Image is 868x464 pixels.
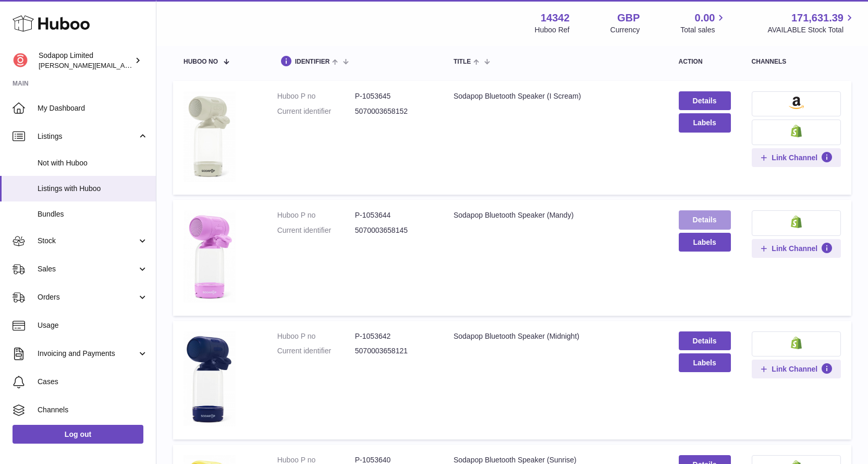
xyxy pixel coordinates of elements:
a: Details [679,91,731,110]
a: Details [679,331,731,350]
button: Labels [679,113,731,132]
span: Stock [38,236,137,246]
strong: GBP [617,11,640,25]
div: action [679,58,731,65]
dd: 5070003658121 [355,346,433,356]
img: Sodapop Bluetooth Speaker (Mandy) [184,210,236,302]
span: 171,631.39 [791,11,843,25]
span: Not with Huboo [38,158,148,168]
span: Sales [38,264,137,274]
img: shopify-small.png [791,125,802,137]
img: Sodapop Bluetooth Speaker (Midnight) [184,331,236,427]
div: channels [752,58,841,65]
dd: P-1053645 [355,91,433,101]
div: Sodapop Limited [39,51,132,70]
div: Sodapop Bluetooth Speaker (I Scream) [454,91,658,101]
span: Channels [38,405,148,415]
span: Total sales [680,25,727,35]
button: Labels [679,233,731,252]
dd: P-1053642 [355,331,433,341]
strong: 14342 [541,11,570,25]
button: Link Channel [752,239,841,258]
div: Sodapop Bluetooth Speaker (Mandy) [454,210,658,220]
dd: P-1053644 [355,210,433,220]
img: Sodapop Bluetooth Speaker (I Scream) [184,91,236,182]
dt: Current identifier [277,106,355,116]
dd: 5070003658145 [355,225,433,235]
dt: Huboo P no [277,331,355,341]
a: 0.00 Total sales [680,11,727,35]
a: Log out [13,425,143,444]
img: shopify-small.png [791,337,802,349]
span: identifier [295,58,330,65]
img: shopify-small.png [791,216,802,228]
span: [PERSON_NAME][EMAIL_ADDRESS][DOMAIN_NAME] [39,61,209,69]
div: Sodapop Bluetooth Speaker (Midnight) [454,331,658,341]
div: Huboo Ref [535,25,570,35]
a: Details [679,210,731,229]
span: Link Channel [772,364,817,374]
span: Listings with Huboo [38,184,148,194]
button: Labels [679,353,731,372]
a: 171,631.39 AVAILABLE Stock Total [767,11,855,35]
span: Link Channel [772,153,817,162]
dd: 5070003658152 [355,106,433,116]
span: Cases [38,377,148,387]
img: amazon-small.png [789,97,804,109]
span: title [454,58,471,65]
span: Listings [38,132,137,141]
span: AVAILABLE Stock Total [767,25,855,35]
dt: Current identifier [277,225,355,235]
span: Orders [38,292,137,302]
div: Currency [610,25,640,35]
span: 0.00 [695,11,715,25]
span: Usage [38,320,148,330]
span: My Dashboard [38,103,148,113]
button: Link Channel [752,360,841,378]
dt: Current identifier [277,346,355,356]
span: Bundles [38,209,148,219]
dt: Huboo P no [277,210,355,220]
span: Huboo no [184,58,218,65]
span: Invoicing and Payments [38,349,137,359]
button: Link Channel [752,148,841,167]
span: Link Channel [772,244,817,253]
img: david@sodapop-audio.co.uk [13,53,28,68]
dt: Huboo P no [277,91,355,101]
